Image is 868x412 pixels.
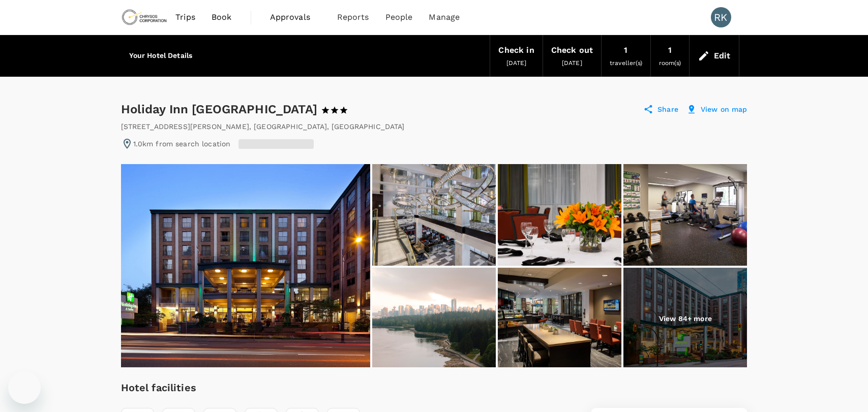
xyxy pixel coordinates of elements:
h6: Hotel facilities [121,379,414,396]
span: Manage [429,11,460,23]
img: Welcome to the Holiday Inn & Suites Vancouver Downtown! [121,164,370,367]
p: Share [657,104,678,114]
span: Reports [337,11,369,23]
div: [STREET_ADDRESS][PERSON_NAME] , [GEOGRAPHIC_DATA] , [GEOGRAPHIC_DATA] [121,121,405,132]
div: Edit [714,49,731,63]
img: Fully equipped Fitness Room to stay on track with your workouts [623,164,747,266]
div: Check in [498,43,534,57]
iframe: Botón para iniciar la ventana de mensajería [8,371,41,404]
p: View on map [701,104,747,114]
span: traveller(s) [610,59,642,67]
span: [DATE] [562,59,582,67]
p: View 84+ more [659,313,712,324]
span: Book [212,11,232,23]
h6: Your Hotel Details [129,50,193,61]
div: Holiday Inn [GEOGRAPHIC_DATA] [121,101,367,117]
span: Trips [175,11,195,23]
img: Spectacular light installation over lobby Holiday Inn Vancouver [372,164,496,266]
span: People [385,11,413,23]
div: RK [711,7,731,27]
div: 1 [668,43,672,57]
span: room(s) [659,59,681,67]
div: 1 [624,43,627,57]
p: 1.0km from search location [133,139,231,149]
img: Chrysos Corporation [121,6,168,28]
img: Celebrate weddings in Vancouver at Holiday Inn Vancouver Downtown [498,164,621,266]
span: Approvals [270,11,321,23]
img: Enjoy UnWind West Coast Social restaurant for casual dining onsite [498,268,621,369]
div: Check out [551,43,593,57]
span: [DATE] [506,59,527,67]
img: Stroll along the Stanley Park Seawall near our hotel. [372,268,496,369]
img: Holiday Inn Suites Vancouver Downtown Exterior Full [623,268,747,369]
